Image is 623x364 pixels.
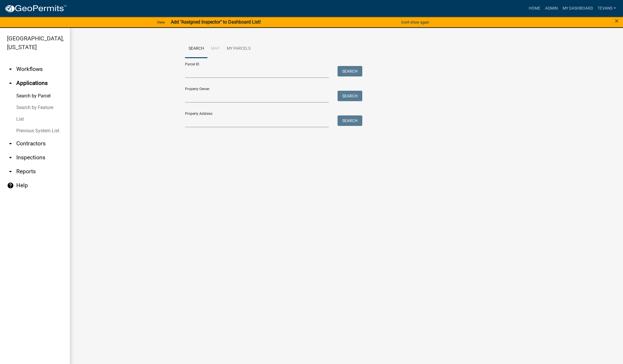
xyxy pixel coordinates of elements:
[399,17,432,27] button: Don't show again
[7,66,14,73] i: arrow_drop_down
[338,66,362,76] button: Search
[595,3,618,14] a: tevans
[338,91,362,101] button: Search
[526,3,543,14] a: Home
[543,3,560,14] a: Admin
[223,40,254,58] a: My Parcels
[155,17,167,27] a: View
[7,140,14,147] i: arrow_drop_down
[171,19,261,25] strong: Add "Assigned Inspector" to Dashboard List!
[7,182,14,189] i: help
[7,168,14,175] i: arrow_drop_down
[7,80,14,87] i: arrow_drop_up
[615,17,619,24] button: Close
[185,40,207,58] a: Search
[338,115,362,126] button: Search
[615,17,619,25] span: ×
[7,154,14,161] i: arrow_drop_down
[560,3,595,14] a: My Dashboard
